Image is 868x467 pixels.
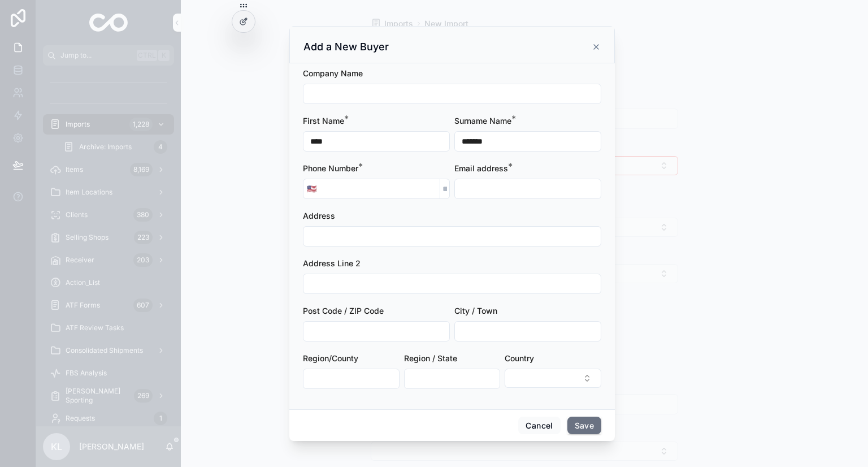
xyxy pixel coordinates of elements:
span: City / Town [454,306,497,315]
span: Email address [454,163,508,173]
button: Cancel [518,417,560,435]
span: Address Line 2 [303,258,361,268]
span: Company Name [303,68,363,78]
span: Phone Number [303,163,358,173]
span: Surname Name [454,116,511,126]
button: Select Button [505,369,601,388]
h3: Add a New Buyer [303,40,389,54]
span: Region/County [303,353,358,363]
button: Save [567,417,601,435]
span: 🇺🇸 [307,183,316,194]
span: First Name [303,116,344,126]
span: Country [505,353,534,363]
button: Select Button [303,179,320,199]
span: Address [303,211,335,220]
span: Post Code / ZIP Code [303,306,384,315]
span: Region / State [404,353,457,363]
